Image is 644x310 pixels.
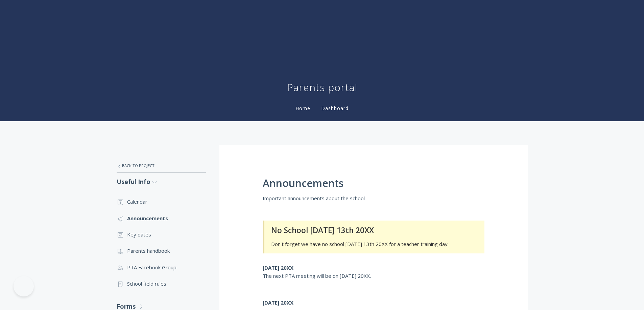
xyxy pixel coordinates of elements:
iframe: Toggle Customer Support [14,276,34,296]
a: Dashboard [320,105,350,111]
h1: Announcements [263,178,484,189]
a: Useful Info [117,173,206,191]
a: Parents handbook [117,243,206,259]
h1: Parents portal [287,81,357,94]
h3: No School [DATE] 13th 20XX [271,226,476,234]
a: Calendar [117,193,206,210]
strong: [DATE] 20XX [263,264,293,271]
a: Home [294,105,312,111]
p: The next PTA meeting will be on [DATE] 20XX. [263,264,484,280]
a: School field rules [117,275,206,292]
a: PTA Facebook Group [117,259,206,275]
a: Back to Project [117,159,206,173]
p: Don't forget we have no school [DATE] 13th 20XX for a teacher training day. [271,240,476,248]
a: Announcements [117,210,206,226]
a: Key dates [117,226,206,243]
strong: [DATE] 20XX [263,299,293,306]
p: Important announcements about the school [263,194,484,202]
